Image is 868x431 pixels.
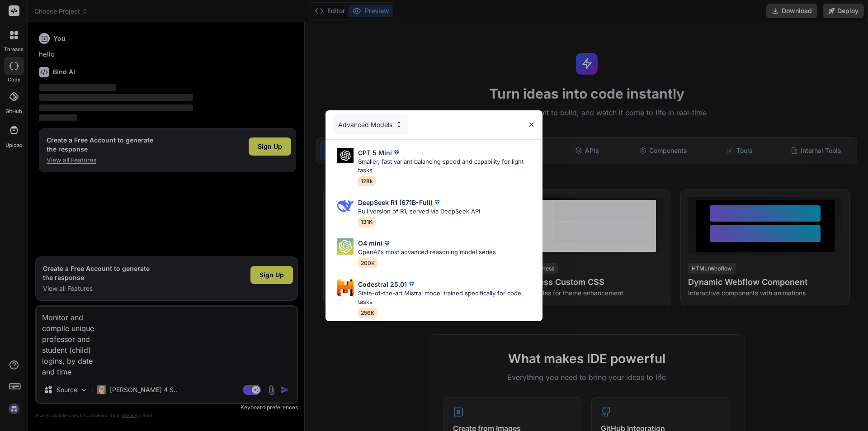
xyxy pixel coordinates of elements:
span: 200K [358,258,377,268]
p: O4 mini [358,238,382,248]
div: Advanced Models [333,115,408,135]
p: Smaller, fast variant balancing speed and capability for light tasks [358,157,535,175]
p: OpenAI's most advanced reasoning model series [358,248,496,257]
img: premium [407,279,416,289]
img: Pick Models [395,121,403,128]
img: Pick Models [337,198,354,214]
img: premium [392,148,401,157]
p: GPT 5 Mini [358,148,392,157]
span: 256K [358,308,377,318]
img: Pick Models [337,238,354,255]
p: Full version of R1, served via DeepSeek API [358,207,480,216]
span: 131K [358,217,375,227]
img: close [528,121,535,128]
p: DeepSeek R1 (671B-Full) [358,198,433,207]
span: 128k [358,176,376,186]
p: Codestral 25.01 [358,279,407,289]
img: premium [382,239,392,248]
img: Pick Models [337,148,354,164]
img: premium [433,198,442,207]
p: State-of-the-art Mistral model trained specifically for code tasks [358,289,535,307]
img: Pick Models [337,279,354,296]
